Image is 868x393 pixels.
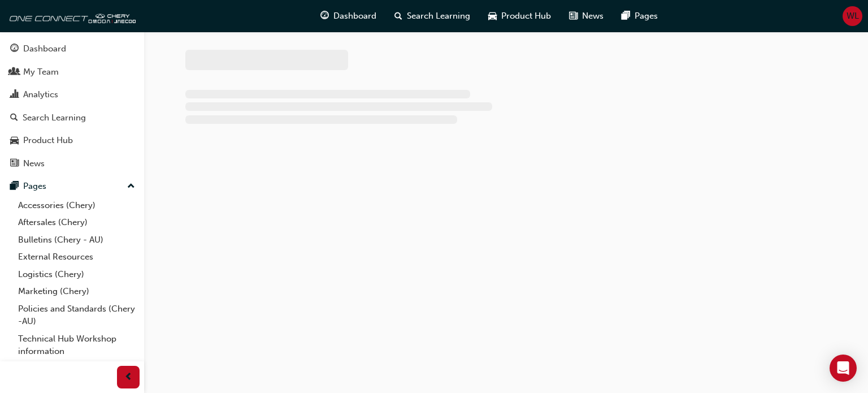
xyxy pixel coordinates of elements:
a: car-iconProduct Hub [479,5,560,28]
a: Marketing (Chery) [14,283,140,300]
a: Accessories (Chery) [14,197,140,214]
div: Product Hub [23,134,73,147]
a: guage-iconDashboard [311,5,385,28]
a: search-iconSearch Learning [385,5,479,28]
button: Pages [5,176,140,197]
a: Policies and Standards (Chery -AU) [14,300,140,330]
a: Dashboard [5,38,140,59]
span: Search Learning [407,10,470,23]
span: pages-icon [622,9,630,23]
a: Logistics (Chery) [14,266,140,283]
span: up-icon [127,179,135,194]
span: search-icon [10,113,18,123]
a: Analytics [5,84,140,105]
span: guage-icon [320,9,329,23]
span: people-icon [10,67,19,77]
div: News [23,157,45,170]
span: News [582,10,604,23]
span: car-icon [488,9,497,23]
a: news-iconNews [560,5,613,28]
span: Dashboard [333,10,376,23]
div: Analytics [23,88,58,101]
a: pages-iconPages [613,5,667,28]
span: prev-icon [124,370,133,385]
span: guage-icon [10,44,19,54]
span: car-icon [10,136,19,146]
span: news-icon [569,9,578,23]
span: WL [847,10,859,23]
img: oneconnect [6,5,136,27]
span: pages-icon [10,182,19,192]
a: Bulletins (Chery - AU) [14,231,140,249]
div: Open Intercom Messenger [830,355,857,382]
span: Product Hub [501,10,551,23]
div: Dashboard [23,42,66,55]
span: search-icon [394,9,402,23]
span: news-icon [10,159,19,169]
span: Pages [635,10,658,23]
a: News [5,153,140,174]
a: Product Hub [5,130,140,151]
button: WL [843,6,862,26]
a: My Team [5,62,140,83]
a: Technical Hub Workshop information [14,330,140,360]
a: All Pages [14,360,140,378]
div: Pages [23,180,46,193]
div: Search Learning [23,111,86,124]
button: DashboardMy TeamAnalyticsSearch LearningProduct HubNews [5,36,140,176]
a: External Resources [14,248,140,266]
span: chart-icon [10,90,19,100]
div: My Team [23,66,59,79]
a: Search Learning [5,107,140,128]
a: Aftersales (Chery) [14,214,140,231]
